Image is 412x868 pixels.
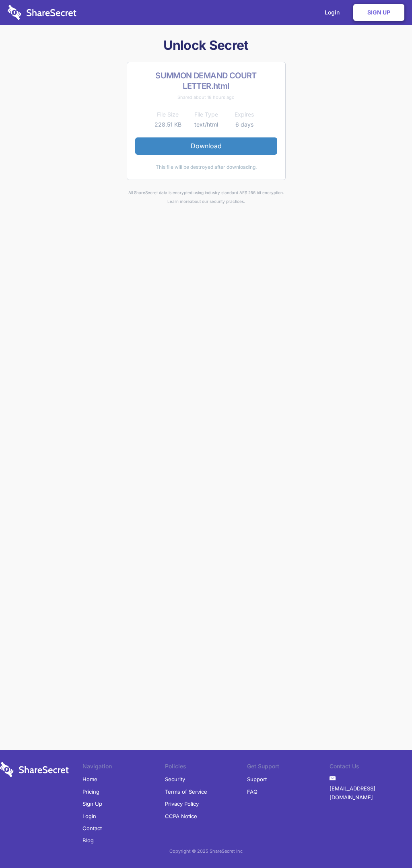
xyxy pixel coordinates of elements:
[135,163,277,172] div: This file will be destroyed after downloading.
[330,782,412,804] a: [EMAIL_ADDRESS][DOMAIN_NAME]
[82,822,102,834] a: Contact
[353,4,404,21] a: Sign Up
[187,110,225,119] th: File Type
[165,762,247,773] li: Policies
[187,120,225,129] td: text/html
[8,5,76,20] img: logo-wordmark-white-trans-d4663122ce5f474addd5e946df7df03e33cb6a1c49d2221995e7729f52c070b2.svg
[247,762,330,773] li: Get Support
[167,199,190,204] a: Learn more
[82,786,99,798] a: Pricing
[82,810,96,822] a: Login
[135,93,277,102] div: Shared about 18 hours ago
[247,773,267,785] a: Support
[225,110,264,119] th: Expires
[165,786,207,798] a: Terms of Service
[165,798,199,810] a: Privacy Policy
[135,137,277,154] a: Download
[135,70,277,91] h2: SUMMON DEMAND COURT LETTER.html
[82,773,97,785] a: Home
[165,810,197,822] a: CCPA Notice
[149,120,187,129] td: 228.51 KB
[247,786,257,798] a: FAQ
[165,773,185,785] a: Security
[82,762,165,773] li: Navigation
[149,110,187,119] th: File Size
[330,762,412,773] li: Contact Us
[82,834,94,846] a: Blog
[82,798,102,810] a: Sign Up
[225,120,264,129] td: 6 days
